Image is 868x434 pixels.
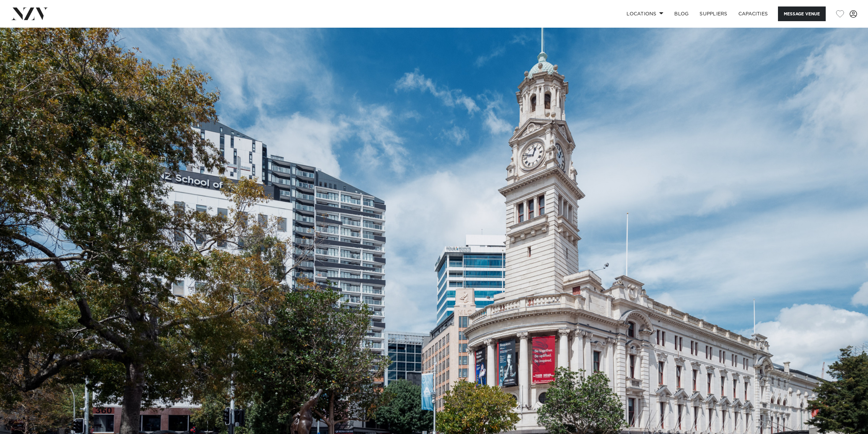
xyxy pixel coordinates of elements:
[778,6,826,21] button: Message Venue
[694,6,733,21] a: SUPPLIERS
[733,6,774,21] a: Capacities
[669,6,694,21] a: BLOG
[11,8,48,20] img: nzv-logo.png
[621,6,669,21] a: Locations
